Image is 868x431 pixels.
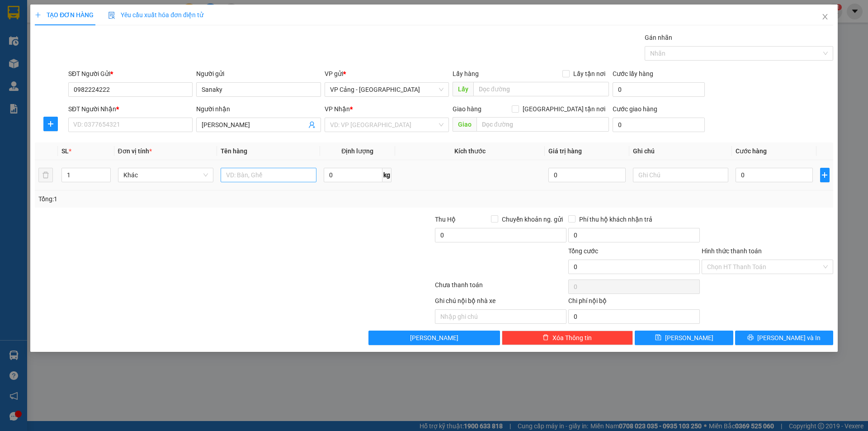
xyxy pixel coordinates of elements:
input: Dọc đường [473,82,609,96]
span: Cước hàng [736,147,767,155]
span: Khác [123,168,208,182]
span: Giao [453,117,476,132]
div: Chi phí nội bộ [568,296,700,309]
input: Dọc đường [476,117,609,132]
span: VP Cảng - Hà Nội [330,83,443,96]
span: plus [821,171,829,179]
div: Tổng: 1 [38,194,335,204]
span: Thu Hộ [435,216,456,223]
div: VP gửi [325,69,449,79]
span: SL [61,147,69,155]
span: Kích thước [454,147,486,155]
span: Giao hàng [453,105,481,113]
span: Phí thu hộ khách nhận trả [576,214,656,224]
span: user-add [308,121,316,128]
span: VP Nhận [325,105,350,113]
span: TẠO ĐƠN HÀNG [35,11,94,19]
input: Cước giao hàng [613,118,705,132]
div: Ghi chú nội bộ nhà xe [435,296,566,309]
span: [PERSON_NAME] [410,333,458,343]
input: Ghi Chú [633,168,729,182]
span: Lấy tận nơi [570,69,609,79]
span: Tên hàng [221,147,247,155]
span: Lấy [453,82,473,96]
label: Hình thức thanh toán [702,247,762,255]
span: Tổng cước [568,247,598,255]
div: SĐT Người Gửi [68,69,193,79]
span: plus [44,120,57,128]
button: deleteXóa Thông tin [502,331,633,345]
button: printer[PERSON_NAME] và In [735,331,833,345]
span: Lấy hàng [453,70,479,77]
label: Gán nhãn [645,34,672,41]
span: Yêu cầu xuất hóa đơn điện tử [108,11,203,19]
div: Người nhận [196,104,321,114]
span: Giá trị hàng [548,147,582,155]
span: [PERSON_NAME] [665,333,713,343]
span: delete [542,334,549,341]
div: Người gửi [196,69,321,79]
button: plus [43,117,58,131]
input: Cước lấy hàng [613,82,705,97]
span: [GEOGRAPHIC_DATA] tận nơi [519,104,609,114]
input: VD: Bàn, Ghế [221,168,316,182]
button: delete [38,168,53,182]
button: plus [820,168,830,182]
input: 0 [548,168,625,182]
input: Nhập ghi chú [435,309,566,324]
button: save[PERSON_NAME] [635,331,733,345]
div: Chưa thanh toán [434,280,567,296]
span: save [655,334,661,341]
button: Close [812,5,838,30]
span: kg [382,168,392,182]
label: Cước giao hàng [613,105,657,113]
span: Đơn vị tính [118,147,152,155]
label: Cước lấy hàng [613,70,653,77]
span: Chuyển khoản ng. gửi [498,214,566,224]
span: [PERSON_NAME] và In [757,333,821,343]
span: Xóa Thông tin [552,333,592,343]
th: Ghi chú [629,142,732,160]
span: printer [747,334,754,341]
span: plus [35,12,41,18]
span: close [821,13,829,20]
span: Định lượng [341,147,373,155]
button: [PERSON_NAME] [368,331,500,345]
img: icon [108,12,115,19]
div: SĐT Người Nhận [68,104,193,114]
